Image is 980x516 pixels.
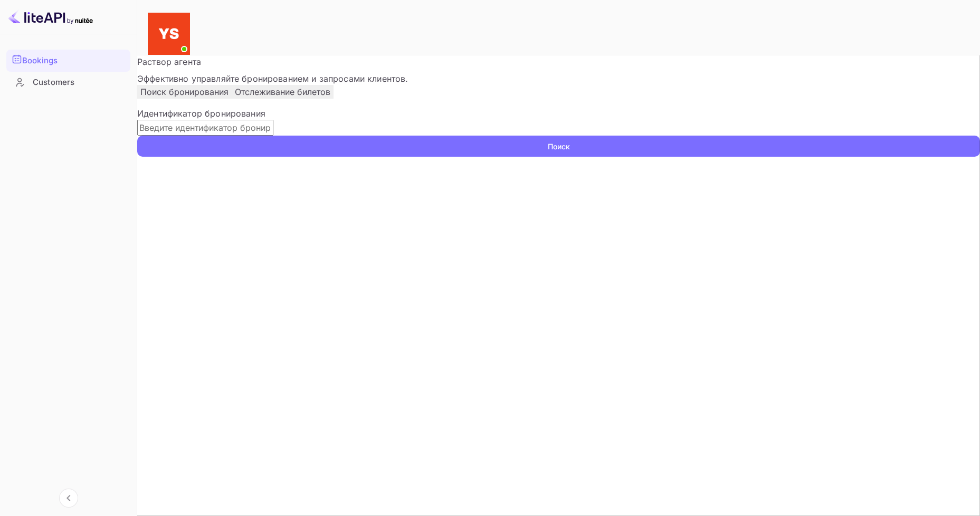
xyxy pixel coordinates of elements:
[548,141,570,152] ya-tr-span: Поиск
[6,50,130,71] a: Bookings
[59,489,78,508] button: Свернуть навигацию
[137,136,980,157] button: Поиск
[6,50,130,72] div: Bookings
[137,120,273,136] input: Введите идентификатор бронирования (например, 63782194)
[6,72,130,93] div: Customers
[22,55,125,67] div: Bookings
[6,72,130,92] a: Customers
[8,8,93,25] img: Логотип LiteAPI
[140,87,229,97] ya-tr-span: Поиск бронирования
[137,108,265,119] ya-tr-span: Идентификатор бронирования
[33,77,125,89] div: Customers
[137,56,201,67] ya-tr-span: Раствор агента
[148,13,190,55] img: Yandex Support
[235,87,330,97] ya-tr-span: Отслеживание билетов
[137,73,408,84] ya-tr-span: Эффективно управляйте бронированием и запросами клиентов.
